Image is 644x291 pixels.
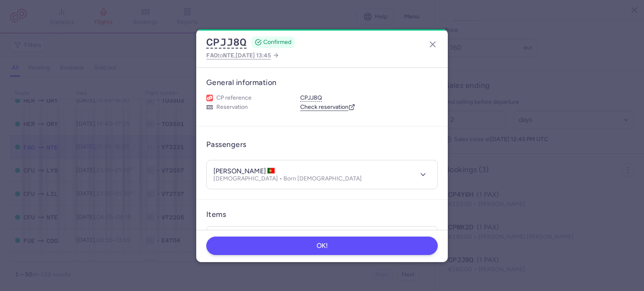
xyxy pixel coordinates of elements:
[206,50,279,61] a: FAOtoNTE,[DATE] 13:45
[317,242,328,250] span: OK!
[206,52,218,59] span: FAO
[206,36,247,49] button: CPJJ8Q
[206,78,438,88] h3: General information
[236,52,271,59] span: [DATE] 13:45
[206,95,213,101] figure: 1L airline logo
[300,103,355,111] a: Check reservation
[206,210,226,219] h3: Items
[216,103,248,111] span: Reservation
[216,94,252,102] span: CP reference
[207,227,437,265] div: Booking€160.00
[206,140,247,149] h3: Passengers
[223,52,234,59] span: NTE
[213,175,362,182] p: [DEMOGRAPHIC_DATA] • Born [DEMOGRAPHIC_DATA]
[206,237,438,255] button: OK!
[206,50,271,61] span: to ,
[263,38,291,46] span: CONFIRMED
[213,167,275,175] h4: [PERSON_NAME]
[300,94,322,102] button: CPJJ8Q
